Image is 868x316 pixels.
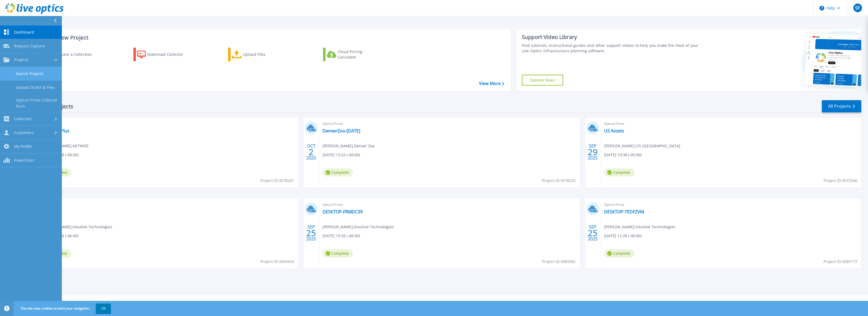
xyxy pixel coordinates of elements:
div: SEP 2025 [306,223,316,243]
button: OK [96,304,111,313]
span: Optical Prime [604,121,858,127]
a: Download Collector [133,48,194,61]
span: Project ID: 3078225 [542,178,576,184]
span: [DATE] 13:22 (-06:00) [323,152,360,158]
span: Collectors [14,116,32,121]
div: SEP 2025 [588,223,598,243]
span: [PERSON_NAME] , NETWIZE [41,143,89,149]
span: [PERSON_NAME] , Intuitive Technologies [41,224,112,230]
span: [PERSON_NAME] , Denver Zoo [323,143,375,149]
span: [DATE] 19:38 (-05:00) [604,152,642,158]
span: 2 [309,150,314,154]
span: Complete [604,168,634,177]
span: Request Capture [14,44,45,48]
span: Optical Prime [323,121,576,127]
a: DenverZoo-[DATE] [323,128,360,133]
div: Upload Files [243,49,286,60]
span: Optical Prime [323,202,576,208]
span: SF [855,6,860,10]
a: All Projects [822,100,861,112]
div: Cloud Pricing Calculator [338,49,381,60]
span: Optical Prime [41,121,295,127]
div: Request a Collection [54,49,97,60]
span: [DATE] 15:56 (-06:00) [323,233,360,239]
div: Support Video Library [522,34,701,41]
div: OCT 2025 [306,142,316,162]
span: Optical Prime [41,202,295,208]
a: DESKTOP-FRMDC39 [323,209,363,214]
span: 29 [588,150,598,154]
a: Cloud Pricing Calculator [323,48,384,61]
span: [PERSON_NAME] , Intuitive Technologies [604,224,675,230]
a: DESKTOP-TEDFZVM [604,209,644,214]
div: Download Collector [147,49,191,60]
span: Customers [14,130,34,135]
span: Complete [323,249,353,258]
span: This site uses cookies to track your navigation. [15,304,111,313]
span: My Profile [14,144,32,149]
a: Request a Collection [39,48,99,61]
span: Project ID: 3072548 [824,178,857,184]
span: Optical Prime [604,202,858,208]
a: Upload Files [228,48,289,61]
span: Project ID: 3069173 [824,259,857,265]
span: 25 [588,231,598,235]
span: Project ID: 3078241 [260,178,294,184]
span: 25 [306,231,316,235]
span: Project ID: 3069424 [260,259,294,265]
h3: Start a New Project [39,35,504,41]
span: Complete [323,168,353,177]
span: Projects [14,57,28,62]
span: [PERSON_NAME] , Intuitive Technologies [323,224,394,230]
a: US Assets [604,128,624,133]
div: SEP 2025 [588,142,598,162]
span: Project ID: 3069382 [542,259,576,265]
span: PowerSizer [14,158,34,163]
span: Complete [604,249,634,258]
span: [PERSON_NAME] , CIS [GEOGRAPHIC_DATA] [604,143,680,149]
span: [DATE] 12:28 (-06:00) [604,233,642,239]
a: View More [479,81,504,86]
span: Dashboard [14,30,34,35]
div: Find tutorials, instructional guides and other support videos to help you make the most of your L... [522,43,701,54]
a: Explore Now! [522,75,563,86]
